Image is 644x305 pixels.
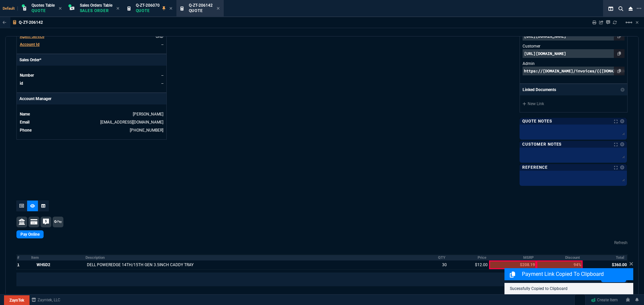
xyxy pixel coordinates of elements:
th: QTY [421,255,448,260]
a: GRD [156,34,163,39]
p: Linked Documents [523,87,556,93]
p: Quote [32,8,55,13]
nx-icon: Split Panels [606,5,616,13]
tr: undefined [19,111,164,118]
th: Item [31,255,86,260]
a: -- [161,73,163,78]
tr: undefined [19,127,164,134]
p: Account Manager [17,93,166,104]
nx-icon: Open New Tab [637,5,641,12]
th: # [17,255,31,260]
span: Number [20,73,34,78]
a: -- [161,42,163,47]
p: Q-ZT-206142 [19,20,43,25]
p: Quote [136,8,160,13]
span: Phone [20,128,32,133]
nx-icon: Close Tab [169,6,172,11]
tr: undefined [19,72,164,79]
span: Q-ZT-206142 [189,3,213,8]
span: Default [3,6,18,11]
span: Quotes Table [32,3,55,8]
nx-icon: Close Tab [116,6,119,11]
p: https://[DOMAIN_NAME]/invoices/{{[DOMAIN_NAME]}} [523,67,625,75]
p: Reference [522,165,548,170]
p: Payment Link Copied to Clipboard [522,270,632,278]
nx-icon: Close Tab [217,6,220,11]
a: New Link [523,101,625,107]
a: Hide Workbench [636,20,639,25]
a: -- [161,81,163,86]
span: Agent Service [20,34,44,39]
span: Account Id [20,42,40,47]
p: Customer Notes [522,142,561,147]
nx-icon: Search [616,5,626,13]
p: Sales Order* [17,54,166,66]
tr: undefined [19,80,164,87]
a: msbcCompanyName [30,297,62,303]
nx-icon: Close Tab [59,6,62,11]
p: Admin [523,61,625,67]
span: id [20,81,23,86]
a: Pay Online [16,230,44,238]
p: Sales Order [80,8,112,13]
th: Description [86,255,421,260]
th: Discount [536,255,583,260]
a: 469-609-4841 [130,128,163,133]
th: Total [583,255,627,260]
a: Create Item [588,295,621,305]
p: [URL][DOMAIN_NAME] [523,49,625,58]
p: Quote Notes [522,119,552,124]
tr: undefined [19,41,164,48]
mat-icon: Example home icon [625,18,633,26]
tr: undefined [19,119,164,126]
p: Customer [523,43,625,49]
nx-icon: Back to Table [3,20,6,25]
p: Sucessfully Copied to Clipboard [510,286,628,292]
nx-icon: Close Workbench [626,5,635,13]
th: MSRP [489,255,536,260]
span: Sales Orders Table [80,3,112,8]
span: Name [20,112,30,117]
a: [PERSON_NAME] [133,112,163,117]
tr: undefined [19,33,164,40]
span: Q-ZT-206070 [136,3,160,8]
th: Price [448,255,489,260]
p: Quote [189,8,213,13]
a: [EMAIL_ADDRESS][DOMAIN_NAME] [100,120,163,125]
span: Email [20,120,30,125]
a: Refresh [614,240,628,245]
